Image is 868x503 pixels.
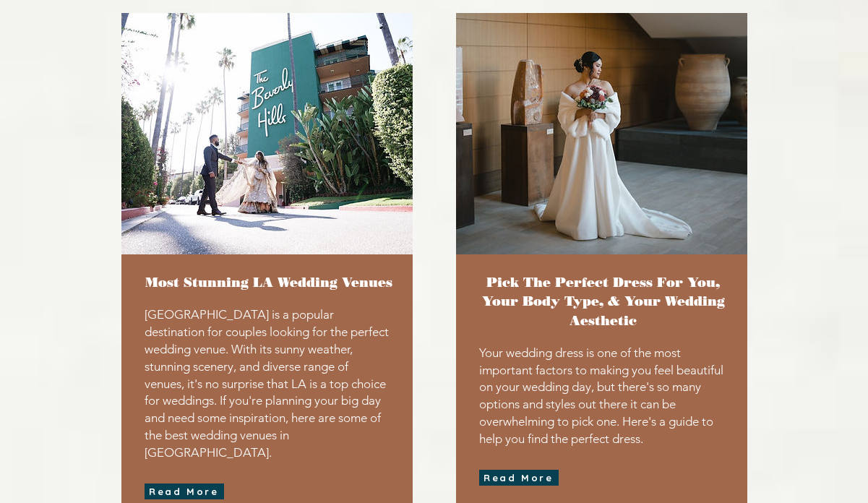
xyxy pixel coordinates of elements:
[484,472,553,483] span: Read More
[145,275,392,291] a: Most Stunning LA Wedding Venues
[145,307,389,459] span: [GEOGRAPHIC_DATA] is a popular destination for couples looking for the perfect wedding venue. Wit...
[149,486,218,497] span: Read More
[482,274,725,328] a: Pick The Perfect Dress For You, Your Body Type, & Your Wedding Aesthetic
[121,13,413,254] img: Indian bride and groom outside Beverly Hills Hotel
[145,483,224,499] a: Read More
[456,13,747,254] img: faye+jose_0009_edited.jpg
[479,470,559,486] a: Read More
[479,345,723,446] span: Your wedding dress is one of the most important factors to making you feel beautiful on your wedd...
[482,275,725,328] span: Pick The Perfect Dress For You, Your Body Type, & Your Wedding Aesthetic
